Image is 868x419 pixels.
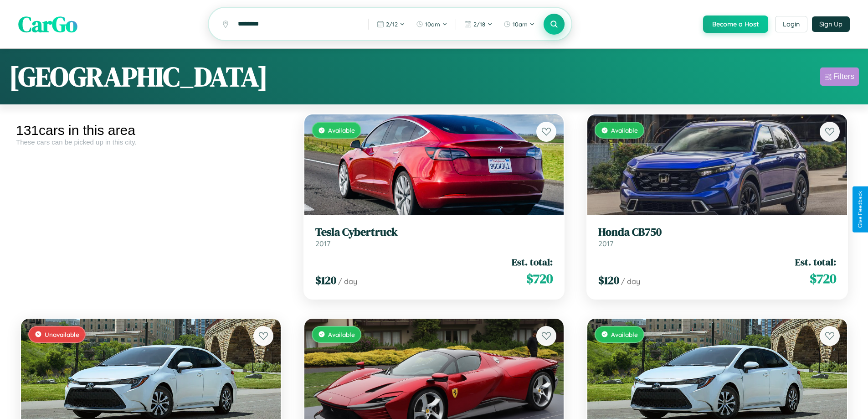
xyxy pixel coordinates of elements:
[411,17,452,31] button: 10am
[315,226,553,248] a: Tesla Cybertruck2017
[16,123,286,138] div: 131 cars in this area
[425,21,440,28] span: 10am
[703,16,768,33] button: Become a Host
[512,255,553,269] span: Est. total:
[810,269,836,288] span: $ 720
[611,331,638,338] span: Available
[338,277,357,286] span: / day
[598,239,613,248] span: 2017
[473,21,485,28] span: 2 / 18
[621,277,640,286] span: / day
[598,226,836,248] a: Honda CB7502017
[9,58,268,95] h1: [GEOGRAPHIC_DATA]
[857,191,863,228] div: Give Feedback
[611,126,638,134] span: Available
[499,17,539,31] button: 10am
[18,9,77,39] span: CarGo
[795,255,836,269] span: Est. total:
[315,239,330,248] span: 2017
[328,331,355,338] span: Available
[598,273,619,288] span: $ 120
[16,138,286,146] div: These cars can be picked up in this city.
[386,21,398,28] span: 2 / 12
[775,16,807,32] button: Login
[45,331,79,338] span: Unavailable
[315,273,336,288] span: $ 120
[328,126,355,134] span: Available
[315,226,553,239] h3: Tesla Cybertruck
[460,17,497,31] button: 2/18
[513,21,528,28] span: 10am
[526,269,553,288] span: $ 720
[372,17,410,31] button: 2/12
[820,67,859,86] button: Filters
[833,72,854,81] div: Filters
[812,16,850,32] button: Sign Up
[598,226,836,239] h3: Honda CB750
